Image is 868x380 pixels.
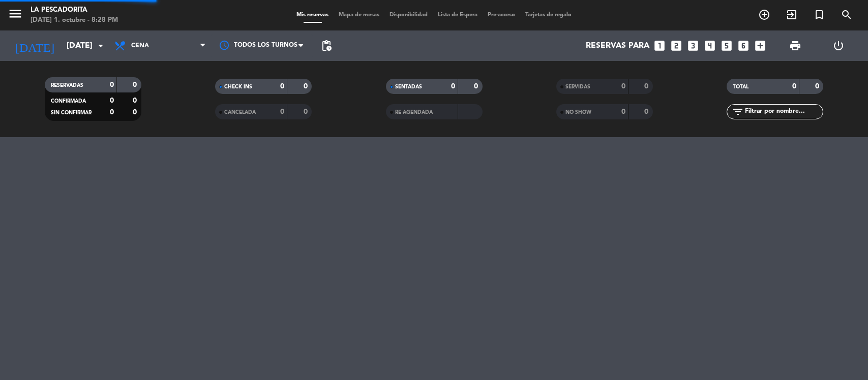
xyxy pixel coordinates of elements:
[520,12,577,18] span: Tarjetas de regalo
[133,97,139,104] strong: 0
[653,39,666,52] i: looks_one
[621,83,625,90] strong: 0
[280,108,284,115] strong: 0
[395,110,433,115] span: RE AGENDADA
[621,108,625,115] strong: 0
[754,39,767,52] i: add_box
[832,40,845,52] i: power_settings_new
[744,106,823,117] input: Filtrar por nombre...
[51,83,83,88] span: RESERVADAS
[841,9,853,21] i: search
[133,81,139,88] strong: 0
[720,39,733,52] i: looks_5
[51,99,86,104] span: CONFIRMADA
[95,40,107,52] i: arrow_drop_down
[786,9,798,21] i: exit_to_app
[670,39,683,52] i: looks_two
[291,12,334,18] span: Mis reservas
[644,83,650,90] strong: 0
[110,81,114,88] strong: 0
[110,109,114,116] strong: 0
[483,12,520,18] span: Pre-acceso
[451,83,455,90] strong: 0
[433,12,483,18] span: Lista de Espera
[792,83,796,90] strong: 0
[758,9,770,21] i: add_circle_outline
[586,41,649,51] span: Reservas para
[224,110,256,115] span: CANCELADA
[703,39,716,52] i: looks_4
[8,35,62,57] i: [DATE]
[395,84,422,89] span: SENTADAS
[8,6,23,21] i: menu
[8,6,23,25] button: menu
[31,5,118,15] div: La Pescadorita
[131,42,149,49] span: Cena
[737,39,750,52] i: looks_6
[789,40,801,52] span: print
[733,84,749,89] span: TOTAL
[686,39,700,52] i: looks_3
[304,108,310,115] strong: 0
[817,30,860,61] div: LOG OUT
[815,83,821,90] strong: 0
[474,83,480,90] strong: 0
[565,110,591,115] span: NO SHOW
[110,97,114,104] strong: 0
[304,83,310,90] strong: 0
[320,40,333,52] span: pending_actions
[133,109,139,116] strong: 0
[644,108,650,115] strong: 0
[51,110,92,115] span: SIN CONFIRMAR
[31,15,118,25] div: [DATE] 1. octubre - 8:28 PM
[813,9,825,21] i: turned_in_not
[224,84,252,89] span: CHECK INS
[565,84,590,89] span: SERVIDAS
[732,106,744,118] i: filter_list
[280,83,284,90] strong: 0
[384,12,433,18] span: Disponibilidad
[334,12,384,18] span: Mapa de mesas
